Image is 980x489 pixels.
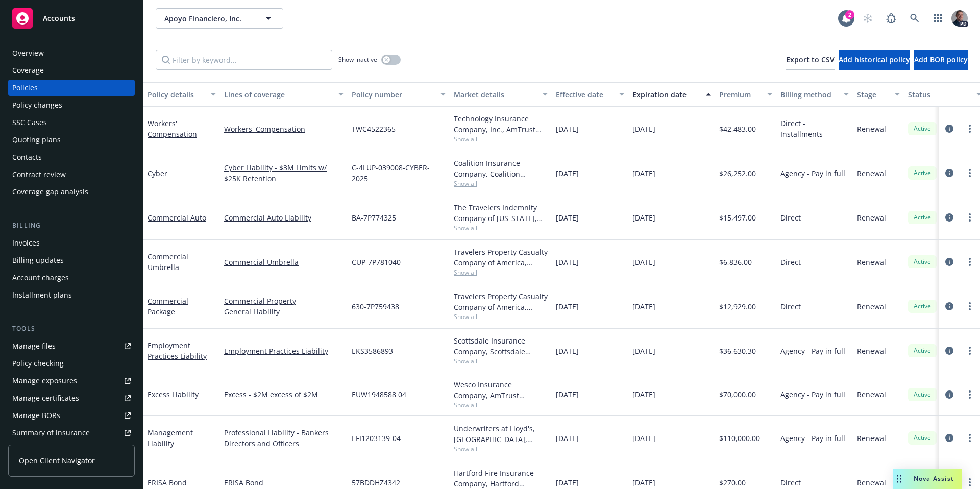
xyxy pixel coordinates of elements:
[454,445,548,453] span: Show all
[853,82,904,107] button: Stage
[148,478,187,487] a: ERISA Bond
[454,268,548,277] span: Show all
[556,477,579,488] span: [DATE]
[164,13,253,24] span: Apoyo Financiero, Inc.
[780,477,801,488] span: Direct
[628,82,715,107] button: Expiration date
[43,14,75,22] span: Accounts
[964,476,976,488] a: more
[780,346,845,356] span: Agency - Pay in full
[8,166,135,183] a: Contract review
[224,257,344,267] a: Commercial Umbrella
[857,168,886,179] span: Renewal
[454,224,548,232] span: Show all
[857,477,886,488] span: Renewal
[454,468,548,489] div: Hartford Fire Insurance Company, Hartford Insurance Group
[964,256,976,268] a: more
[780,389,845,400] span: Agency - Pay in full
[454,335,548,357] div: Scottsdale Insurance Company, Scottsdale Insurance Company (Nationwide), Brown & Riding Insurance...
[964,432,976,444] a: more
[928,8,948,29] a: Switch app
[450,82,552,107] button: Market details
[912,124,933,133] span: Active
[8,97,135,113] a: Policy changes
[454,89,536,100] div: Market details
[454,401,548,409] span: Show all
[148,213,206,223] a: Commercial Auto
[224,438,344,449] a: Directors and Officers
[780,89,838,100] div: Billing method
[857,301,886,312] span: Renewal
[8,4,135,33] a: Accounts
[454,135,548,143] span: Show all
[352,257,401,267] span: CUP-7P781040
[964,123,976,135] a: more
[12,407,60,424] div: Manage BORs
[156,8,283,29] button: Apoyo Financiero, Inc.
[552,82,628,107] button: Effective date
[786,50,835,70] button: Export to CSV
[632,89,700,100] div: Expiration date
[12,235,40,251] div: Invoices
[8,80,135,96] a: Policies
[786,55,835,64] span: Export to CSV
[12,338,56,354] div: Manage files
[220,82,348,107] button: Lines of coverage
[632,477,655,488] span: [DATE]
[556,89,613,100] div: Effective date
[719,89,761,100] div: Premium
[148,118,197,139] a: Workers' Compensation
[12,149,42,165] div: Contacts
[8,373,135,389] a: Manage exposures
[148,428,193,448] a: Management Liability
[964,300,976,312] a: more
[8,235,135,251] a: Invoices
[12,390,79,406] div: Manage certificates
[719,301,756,312] span: $12,929.00
[951,10,968,27] img: photo
[943,388,955,401] a: circleInformation
[148,89,205,100] div: Policy details
[881,8,901,29] a: Report a Bug
[912,302,933,311] span: Active
[12,252,64,268] div: Billing updates
[224,89,332,100] div: Lines of coverage
[914,474,954,483] span: Nova Assist
[352,124,396,134] span: TWC4522365
[780,301,801,312] span: Direct
[12,45,44,61] div: Overview
[8,45,135,61] a: Overview
[914,50,968,70] button: Add BOR policy
[352,162,446,184] span: C-4LUP-039008-CYBER-2025
[338,55,377,64] span: Show inactive
[914,55,968,64] span: Add BOR policy
[556,389,579,400] span: [DATE]
[12,114,47,131] div: SSC Cases
[454,202,548,224] div: The Travelers Indemnity Company of [US_STATE], Travelers Insurance
[19,455,95,466] span: Open Client Navigator
[857,89,889,100] div: Stage
[943,432,955,444] a: circleInformation
[857,257,886,267] span: Renewal
[454,357,548,365] span: Show all
[8,149,135,165] a: Contacts
[454,158,548,179] div: Coalition Insurance Company, Coalition Insurance Solutions (Carrier), Coalition Insurance Solutio...
[12,166,66,183] div: Contract review
[148,296,188,316] a: Commercial Package
[912,346,933,355] span: Active
[632,257,655,267] span: [DATE]
[632,124,655,134] span: [DATE]
[148,389,199,399] a: Excess Liability
[912,433,933,443] span: Active
[8,425,135,441] a: Summary of insurance
[454,312,548,321] span: Show all
[352,477,400,488] span: 57BDDHZ4342
[8,184,135,200] a: Coverage gap analysis
[943,345,955,357] a: circleInformation
[632,301,655,312] span: [DATE]
[12,373,77,389] div: Manage exposures
[224,212,344,223] a: Commercial Auto Liability
[904,8,925,29] a: Search
[224,477,344,488] a: ERISA Bond
[719,257,752,267] span: $6,836.00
